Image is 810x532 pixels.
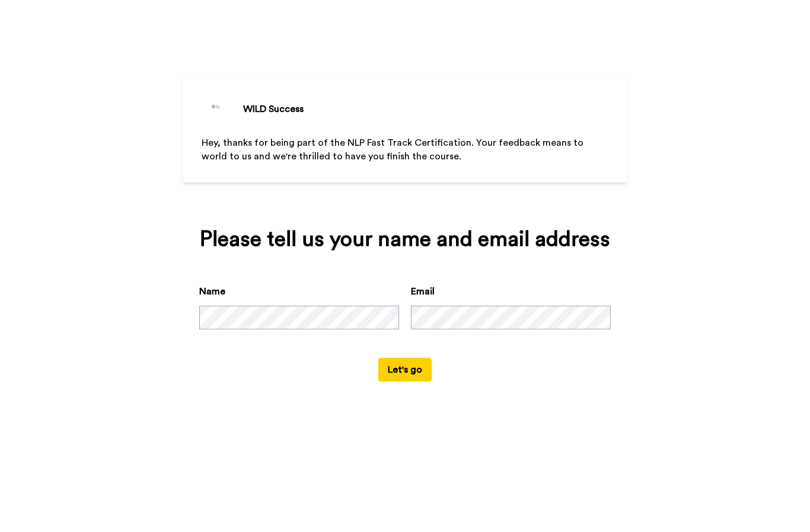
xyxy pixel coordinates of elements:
[199,284,225,299] label: Name
[199,227,611,251] div: Please tell us your name and email address
[243,102,304,116] div: WILD Success
[202,138,586,161] span: Hey, thanks for being part of the NLP Fast Track Certification. Your feedback means to world to u...
[411,284,435,299] label: Email
[378,358,432,382] button: Let's go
